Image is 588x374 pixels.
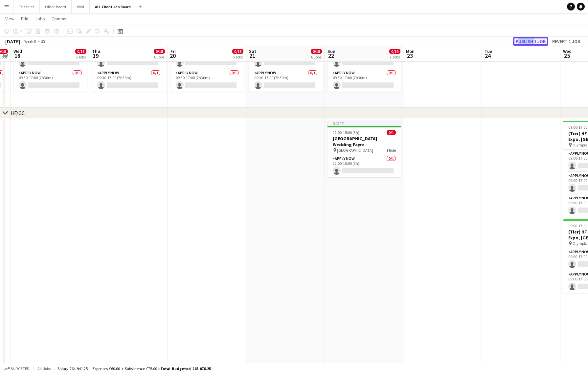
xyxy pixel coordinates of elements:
[405,52,415,59] span: 23
[170,69,244,92] app-card-role: APPLY NOW0/109:30-17:00 (7h30m)
[328,136,401,147] h3: [GEOGRAPHIC_DATA] Wedding Fayre
[33,14,48,23] a: Jobs
[21,16,29,22] span: Edit
[11,366,30,371] span: Budgeted
[328,69,401,92] app-card-role: APPLY NOW0/109:30-17:00 (7h30m)
[328,121,401,177] app-job-card: Draft12:00-15:00 (3h)0/1[GEOGRAPHIC_DATA] Wedding Fayre [GEOGRAPHIC_DATA]1 RoleAPPLY NOW0/112:00-...
[3,14,17,23] a: View
[40,0,72,13] button: Office Board
[248,52,256,59] span: 21
[90,0,136,13] button: ALL Client Job Board
[170,48,176,54] span: Fri
[57,366,211,371] div: Salary £64 941.25 + Expenses £60.00 + Subsistence £75.00 =
[249,48,256,54] span: Sat
[52,16,66,22] span: Comms
[327,52,335,59] span: 22
[154,49,165,54] span: 0/18
[72,0,90,13] button: Wild
[485,48,492,54] span: Tue
[5,16,14,22] span: View
[5,38,20,45] div: [DATE]
[311,49,322,54] span: 0/18
[328,48,335,54] span: Sun
[484,52,492,59] span: 24
[328,155,401,177] app-card-role: APPLY NOW0/112:00-15:00 (3h)
[22,39,38,44] span: Week 8
[389,49,400,54] span: 0/19
[170,52,176,59] span: 20
[233,55,243,59] div: 6 Jobs
[75,49,86,54] span: 0/18
[154,55,165,59] div: 6 Jobs
[13,0,40,13] button: Telesales
[91,52,100,59] span: 19
[406,48,415,54] span: Mon
[232,49,243,54] span: 0/18
[11,110,25,116] div: HF/GC
[562,52,572,59] span: 25
[3,365,31,372] button: Budgeted
[41,39,47,44] div: BST
[18,14,31,23] a: Edit
[76,55,86,59] div: 6 Jobs
[92,69,166,92] app-card-role: APPLY NOW0/109:30-17:00 (7h30m)
[160,366,211,371] span: Total Budgeted £65 076.25
[36,366,52,371] span: All jobs
[13,69,87,92] app-card-role: APPLY NOW0/109:30-17:00 (7h30m)
[12,52,22,59] span: 18
[390,55,400,59] div: 7 Jobs
[328,121,401,126] div: Draft
[386,148,396,153] span: 1 Role
[249,69,323,92] app-card-role: APPLY NOW0/109:30-17:00 (7h30m)
[92,48,100,54] span: Thu
[387,130,396,135] span: 0/1
[550,37,583,46] button: Revert 1 job
[49,14,69,23] a: Comms
[513,37,548,46] button: Publish 1 job
[13,48,22,54] span: Wed
[311,55,322,59] div: 6 Jobs
[333,130,359,135] span: 12:00-15:00 (3h)
[35,16,45,22] span: Jobs
[337,148,373,153] span: [GEOGRAPHIC_DATA]
[563,48,572,54] span: Wed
